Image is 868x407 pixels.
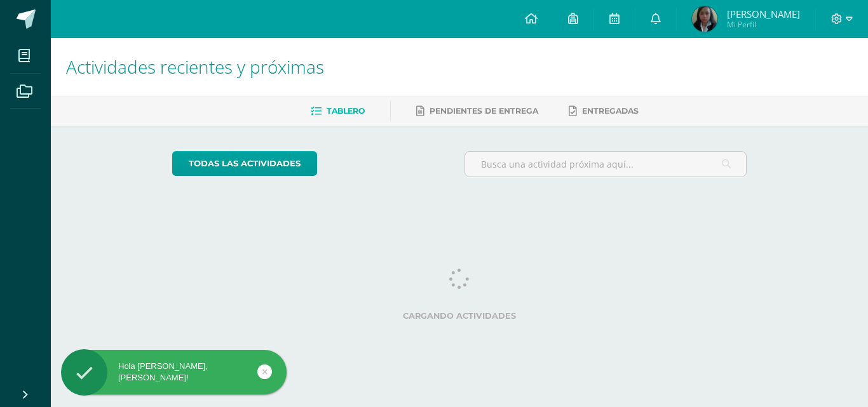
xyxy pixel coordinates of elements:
[327,106,365,116] span: Tablero
[569,101,639,121] a: Entregadas
[582,106,639,116] span: Entregadas
[61,361,287,384] div: Hola [PERSON_NAME], [PERSON_NAME]!
[727,19,800,30] span: Mi Perfil
[430,106,538,116] span: Pendientes de entrega
[692,6,717,32] img: 2b54db10839e184fffb0d6f0cc7682ed.png
[172,311,747,321] label: Cargando actividades
[727,8,800,20] span: [PERSON_NAME]
[66,55,324,79] span: Actividades recientes y próximas
[172,151,317,176] a: todas las Actividades
[416,101,538,121] a: Pendientes de entrega
[311,101,365,121] a: Tablero
[465,152,747,177] input: Busca una actividad próxima aquí...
